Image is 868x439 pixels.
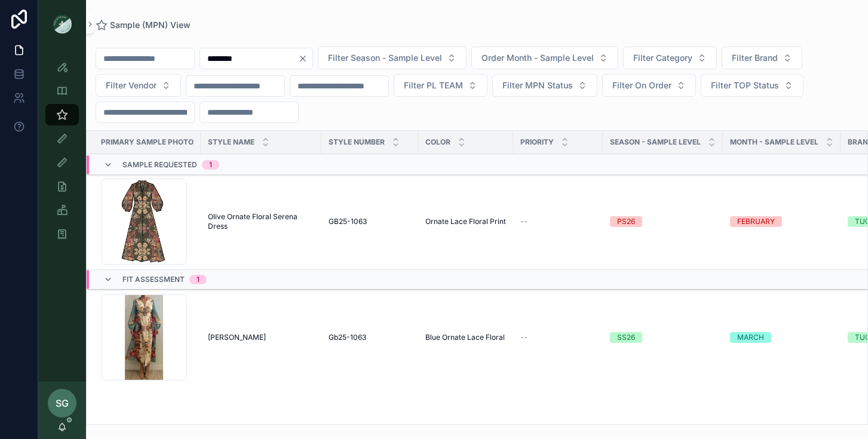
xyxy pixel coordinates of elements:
button: Select Button [96,74,181,97]
span: Style Number [329,137,385,147]
span: Style Name [208,137,254,147]
button: Select Button [394,74,487,97]
div: scrollable content [38,48,86,260]
span: Order Month - Sample Level [481,52,594,64]
button: Clear [298,54,312,63]
div: FEBRUARY [737,216,775,227]
a: GB25-1063 [329,217,411,226]
a: -- [520,333,596,342]
span: [PERSON_NAME] [208,333,266,342]
a: Sample (MPN) View [96,19,191,31]
span: SG [56,396,69,410]
span: Filter MPN Status [502,79,573,91]
button: Select Button [623,47,717,69]
span: Filter Category [633,52,692,64]
div: 1 [197,275,200,284]
a: [PERSON_NAME] [208,333,314,342]
a: FEBRUARY [730,216,833,227]
span: Filter Vendor [106,79,157,91]
span: Filter Season - Sample Level [328,52,442,64]
button: Select Button [701,74,803,97]
span: Gb25-1063 [329,333,366,342]
a: Blue Ornate Lace Floral [425,333,506,342]
button: Select Button [471,47,618,69]
button: Select Button [602,74,696,97]
a: -- [520,217,596,226]
a: Olive Ornate Floral Serena Dress [208,212,314,231]
span: Filter TOP Status [711,79,779,91]
a: SS26 [610,332,716,343]
a: Gb25-1063 [329,333,411,342]
span: Filter On Order [612,79,671,91]
span: PRIMARY SAMPLE PHOTO [101,137,194,147]
a: Ornate Lace Floral Print [425,217,506,226]
button: Select Button [722,47,802,69]
a: PS26 [610,216,716,227]
div: MARCH [737,332,764,343]
span: Filter Brand [732,52,778,64]
span: Filter PL TEAM [404,79,463,91]
span: Sample (MPN) View [110,19,191,31]
span: Blue Ornate Lace Floral [425,333,505,342]
img: App logo [53,14,72,33]
div: SS26 [617,332,635,343]
div: PS26 [617,216,635,227]
span: -- [520,217,527,226]
span: -- [520,333,527,342]
span: GB25-1063 [329,217,367,226]
span: MONTH - SAMPLE LEVEL [730,137,818,147]
span: PRIORITY [520,137,554,147]
a: MARCH [730,332,833,343]
button: Select Button [318,47,467,69]
button: Select Button [492,74,597,97]
span: Fit Assessment [122,275,185,284]
span: Color [425,137,450,147]
div: 1 [209,160,212,170]
span: Season - Sample Level [610,137,701,147]
span: Sample Requested [122,160,197,170]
